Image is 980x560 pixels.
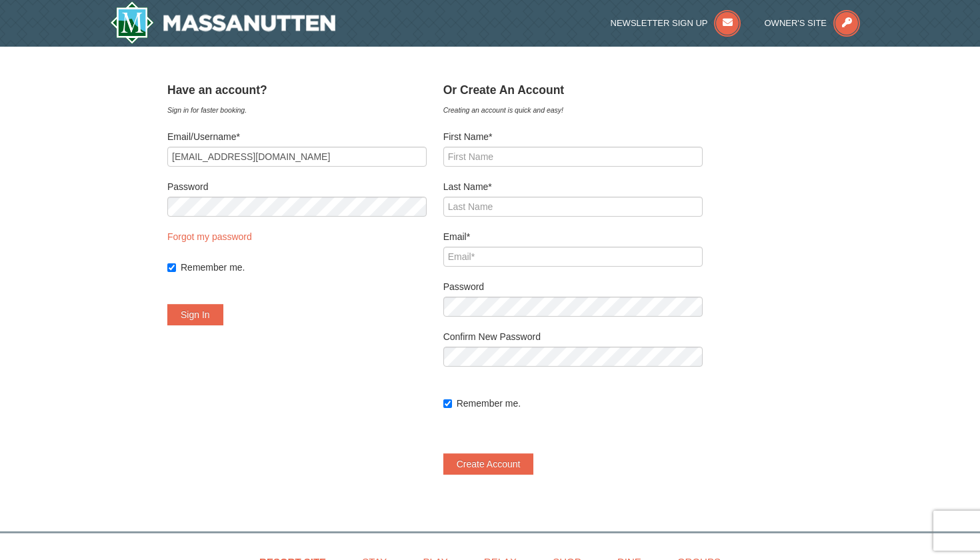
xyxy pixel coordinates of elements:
button: Create Account [443,453,534,475]
span: Owner's Site [765,18,827,28]
h4: Have an account? [167,83,427,97]
label: Remember me. [181,261,427,274]
a: Massanutten Resort [110,1,335,44]
div: Creating an account is quick and easy! [443,103,703,117]
a: Forgot my password [167,231,252,242]
a: Newsletter Sign Up [611,18,741,28]
span: Newsletter Sign Up [611,18,708,28]
input: Last Name [443,197,703,217]
label: Password [167,180,427,193]
label: Confirm New Password [443,330,703,343]
a: Owner's Site [765,18,861,28]
img: Massanutten Resort Logo [110,1,335,44]
button: Sign In [167,304,223,325]
div: Sign in for faster booking. [167,103,427,117]
input: Email* [443,247,703,267]
label: Last Name* [443,180,703,193]
input: Email/Username* [167,147,427,167]
label: Remember me. [457,397,703,410]
input: First Name [443,147,703,167]
label: Password [443,280,703,293]
label: Email/Username* [167,130,427,143]
h4: Or Create An Account [443,83,703,97]
label: Email* [443,230,703,243]
label: First Name* [443,130,703,143]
